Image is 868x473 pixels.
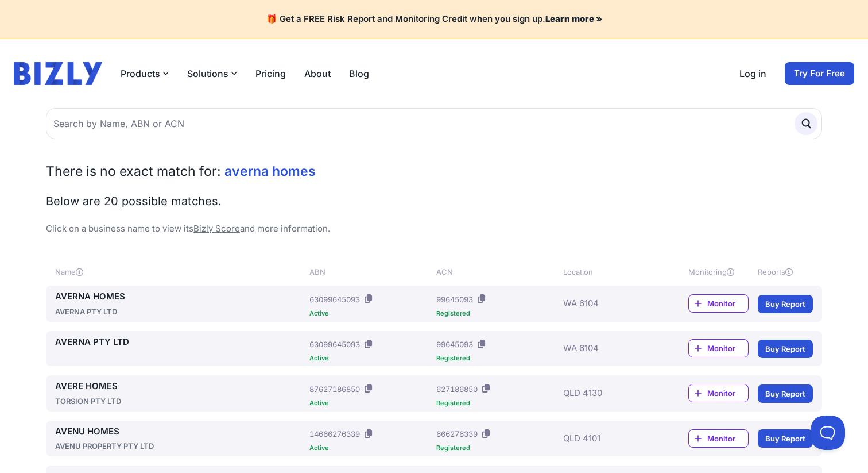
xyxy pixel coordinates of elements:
div: AVERNA PTY LTD [55,306,305,317]
a: Bizly Score [193,223,240,234]
div: 99645093 [436,339,473,350]
iframe: Toggle Customer Support [811,416,845,450]
div: Active [309,355,432,362]
a: Blog [349,67,369,80]
a: Log in [739,67,766,80]
div: 666276339 [436,428,478,440]
span: Monitor [707,298,748,309]
div: WA 6104 [563,336,654,362]
a: Monitor [688,339,749,357]
input: Search by Name, ABN or ACN [46,108,822,139]
h4: 🎁 Get a FREE Risk Report and Monitoring Credit when you sign up. [14,14,854,25]
div: Active [309,310,432,317]
div: TORSION PTY LTD [55,395,305,407]
a: Buy Report [758,384,813,403]
span: Below are 20 possible matches. [46,194,222,208]
div: Location [563,266,654,278]
a: Learn more » [545,13,602,24]
div: 63099645093 [309,339,360,350]
a: Buy Report [758,429,813,448]
a: Monitor [688,384,749,402]
span: Monitor [707,343,748,354]
div: ACN [436,266,559,278]
a: Monitor [688,429,749,448]
a: AVERNA HOMES [55,290,305,303]
div: QLD 4101 [563,425,654,452]
div: Active [309,400,432,406]
div: 99645093 [436,294,473,305]
div: AVENU PROPERTY PTY LTD [55,440,305,452]
a: Try For Free [785,62,854,85]
div: Reports [758,266,813,278]
a: Monitor [688,294,749,313]
button: Solutions [187,67,237,80]
p: Click on a business name to view its and more information. [46,222,822,236]
div: Registered [436,400,559,406]
a: AVENU HOMES [55,425,305,439]
a: AVERE HOMES [55,380,305,393]
div: Monitoring [688,266,749,278]
div: Registered [436,310,559,317]
span: Monitor [707,433,748,444]
span: Monitor [707,387,748,399]
div: 87627186850 [309,383,360,395]
span: There is no exact match for: [46,163,221,179]
span: averna homes [224,163,316,179]
div: 627186850 [436,383,478,395]
div: ABN [309,266,432,278]
div: Registered [436,355,559,362]
a: Buy Report [758,340,813,358]
a: Pricing [255,67,286,80]
div: Active [309,445,432,451]
div: WA 6104 [563,290,654,317]
a: Buy Report [758,295,813,313]
div: 63099645093 [309,294,360,305]
div: Registered [436,445,559,451]
div: QLD 4130 [563,380,654,407]
div: 14666276339 [309,428,360,440]
div: Name [55,266,305,278]
a: About [304,67,331,80]
a: AVERNA PTY LTD [55,336,305,349]
button: Products [121,67,169,80]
